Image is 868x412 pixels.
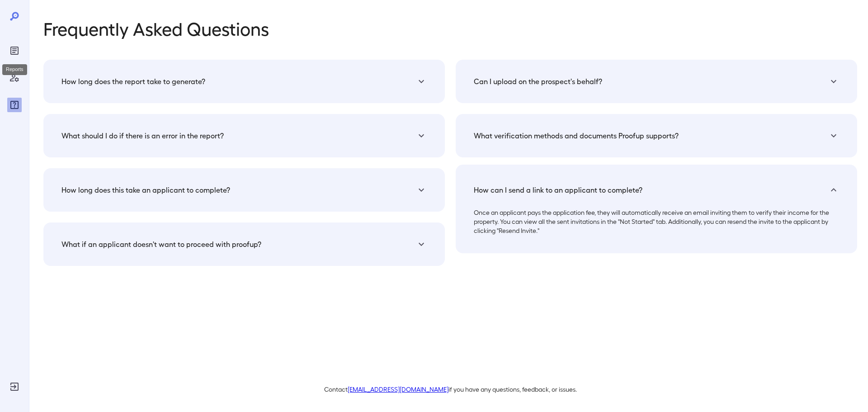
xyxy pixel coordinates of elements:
[467,175,846,204] div: How can I send a link to an applicant to complete?
[7,98,22,112] div: FAQ
[467,71,846,92] div: Can I upload on the prospect's behalf?
[467,125,846,147] div: What verification methods and documents Proofup supports?
[61,76,205,87] h5: How long does the report take to generate?
[474,130,679,141] h5: What verification methods and documents Proofup supports?
[54,233,434,255] div: What if an applicant doesn't want to proceed with proofup?
[7,43,22,58] div: Reports
[54,71,434,92] div: How long does the report take to generate?
[467,204,846,242] div: How long does the report take to generate?
[61,130,224,141] h5: What should I do if there is an error in the report?
[43,18,857,38] p: Frequently Asked Questions
[474,185,642,195] h5: How can I send a link to an applicant to complete?
[348,385,448,393] a: [EMAIL_ADDRESS][DOMAIN_NAME]
[54,179,434,201] div: How long does this take an applicant to complete?
[61,185,230,195] h5: How long does this take an applicant to complete?
[7,71,22,85] div: Manage Users
[61,239,261,250] h5: What if an applicant doesn't want to proceed with proofup?
[474,208,839,235] p: Once an applicant pays the application fee, they will automatically receive an email inviting the...
[54,125,434,147] div: What should I do if there is an error in the report?
[7,379,22,394] div: Log Out
[43,385,857,394] p: Contact if you have any questions, feedback, or issues.
[2,64,27,75] div: Reports
[474,76,602,87] h5: Can I upload on the prospect's behalf?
